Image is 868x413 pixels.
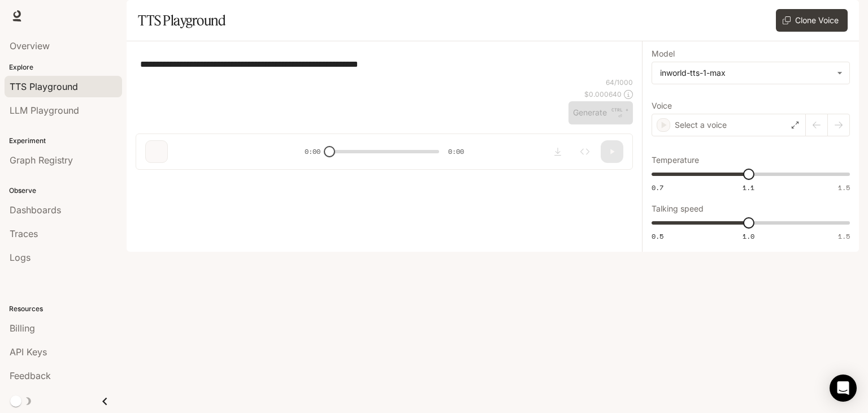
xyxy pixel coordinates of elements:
[652,231,663,241] span: 0.5
[743,183,754,192] span: 1.1
[675,119,727,131] p: Select a voice
[776,9,848,32] button: Clone Voice
[652,183,663,192] span: 0.7
[660,67,831,79] div: inworld-tts-1-max
[838,231,850,241] span: 1.5
[652,62,849,84] div: inworld-tts-1-max
[138,9,225,32] h1: TTS Playground
[584,89,622,99] p: $ 0.000640
[743,231,754,241] span: 1.0
[652,102,672,110] p: Voice
[606,78,633,87] p: 64 / 1000
[652,205,704,213] p: Talking speed
[652,156,699,164] p: Temperature
[830,375,857,402] div: Open Intercom Messenger
[838,183,850,192] span: 1.5
[652,50,675,58] p: Model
